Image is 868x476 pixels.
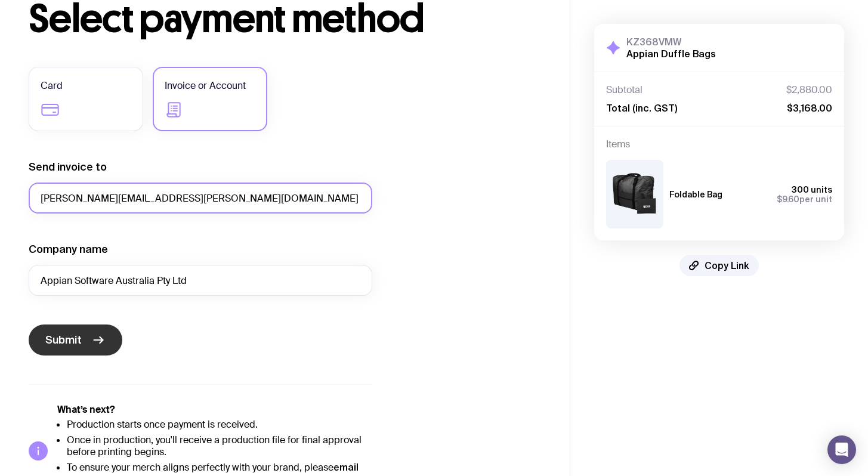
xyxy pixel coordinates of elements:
h4: Items [606,138,832,150]
button: Copy Link [679,255,759,276]
span: Total (inc. GST) [606,102,677,114]
span: per unit [777,194,832,204]
button: Submit [29,324,122,356]
li: Production starts once payment is received. [67,419,372,431]
span: Subtotal [606,84,642,96]
span: Invoice or Account [165,79,246,93]
h3: Foldable Bag [669,190,722,199]
span: $3,168.00 [787,102,832,114]
span: $9.60 [777,194,799,204]
h3: KZ368VMW [626,36,716,48]
span: 300 units [792,185,832,194]
input: accounts@company.com [29,183,372,214]
label: Send invoice to [29,160,107,174]
input: Your company name [29,265,372,296]
h2: Appian Duffle Bags [626,48,716,60]
span: Copy Link [705,259,749,271]
h5: What’s next? [57,404,372,416]
span: Submit [45,333,82,347]
label: Company name [29,242,108,256]
span: Card [41,79,63,93]
li: Once in production, you'll receive a production file for final approval before printing begins. [67,434,372,458]
div: Open Intercom Messenger [827,435,856,464]
span: $2,880.00 [786,84,832,96]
